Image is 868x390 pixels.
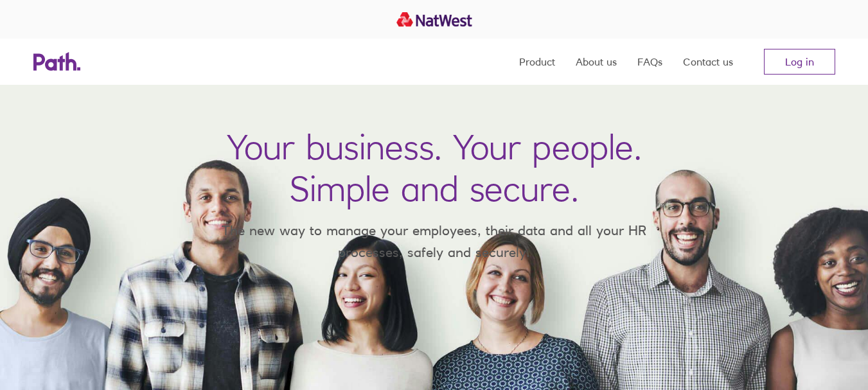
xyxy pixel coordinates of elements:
[683,39,733,85] a: Contact us
[637,39,662,85] a: FAQs
[764,49,835,75] a: Log in
[203,220,666,263] p: The new way to manage your employees, their data and all your HR processes, safely and securely.
[519,39,555,85] a: Product
[576,39,617,85] a: About us
[227,126,642,209] h1: Your business. Your people. Simple and secure.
